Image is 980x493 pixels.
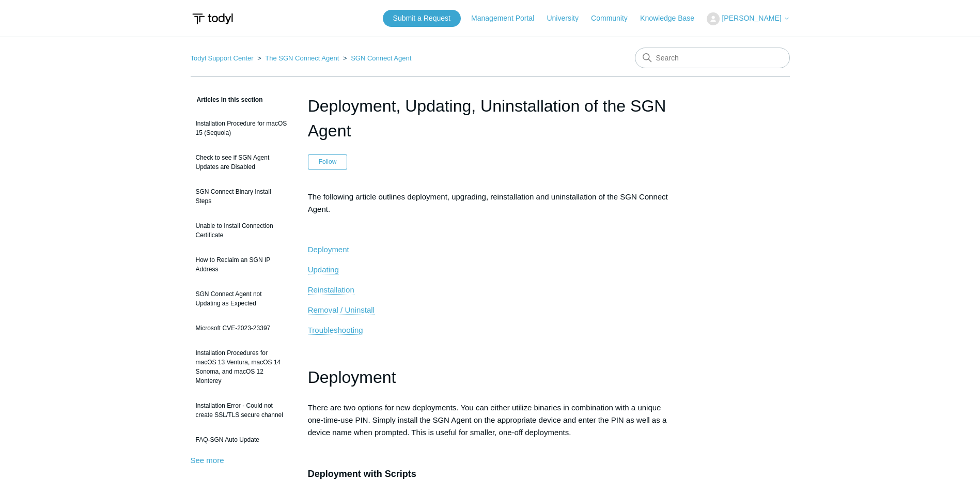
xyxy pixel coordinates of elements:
span: Troubleshooting [308,326,363,334]
a: The SGN Connect Agent [265,54,339,62]
a: Microsoft CVE-2023-23397 [191,318,292,338]
a: See more [191,456,224,465]
a: SGN Connect Binary Install Steps [191,182,292,211]
h1: Deployment, Updating, Uninstallation of the SGN Agent [308,94,673,143]
a: University [547,13,588,24]
span: Updating [308,265,339,274]
a: Community [591,13,638,24]
a: Check to see if SGN Agent Updates are Disabled [191,148,292,177]
a: Removal / Uninstall [308,305,375,315]
li: Todyl Support Center [191,54,256,62]
span: Articles in this section [191,96,263,103]
a: Troubleshooting [308,326,363,335]
input: Search [635,48,790,68]
span: [PERSON_NAME] [722,14,781,22]
a: Knowledge Base [640,13,705,24]
img: Todyl Support Center Help Center home page [191,9,235,28]
a: Updating [308,265,339,274]
a: Installation Error - Could not create SSL/TLS secure channel [191,396,292,425]
a: Submit a Request [383,10,461,27]
button: Follow Article [308,154,348,170]
button: [PERSON_NAME] [707,12,789,25]
a: FAQ-SGN Auto Update [191,430,292,450]
a: Installation Procedure for macOS 15 (Sequoia) [191,114,292,143]
span: Deployment [308,245,349,254]
a: Management Portal [471,13,545,24]
a: Reinstallation [308,285,354,295]
a: How to Reclaim an SGN IP Address [191,250,292,279]
a: Deployment [308,245,349,254]
a: Todyl Support Center [191,54,254,62]
span: The following article outlines deployment, upgrading, reinstallation and uninstallation of the SG... [308,192,668,213]
a: Unable to Install Connection Certificate [191,216,292,245]
li: The SGN Connect Agent [255,54,341,62]
span: Deployment [308,368,396,387]
a: SGN Connect Agent [351,54,411,62]
a: Installation Procedures for macOS 13 Ventura, macOS 14 Sonoma, and macOS 12 Monterey [191,343,292,391]
span: Deployment with Scripts [308,469,416,479]
li: SGN Connect Agent [341,54,411,62]
span: There are two options for new deployments. You can either utilize binaries in combination with a ... [308,403,667,437]
a: SGN Connect Agent not Updating as Expected [191,284,292,313]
